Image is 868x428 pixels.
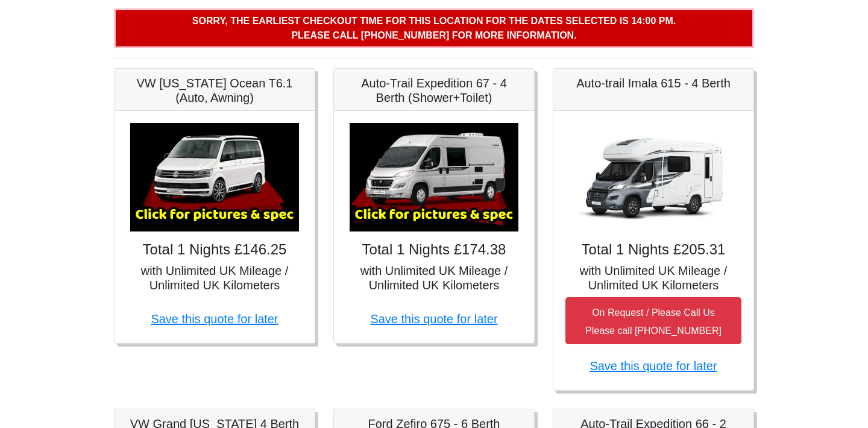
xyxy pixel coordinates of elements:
[151,312,278,326] a: Save this quote for later
[565,297,741,344] button: On Request / Please Call UsPlease call [PHONE_NUMBER]
[590,359,717,373] a: Save this quote for later
[350,123,518,231] img: Auto-Trail Expedition 67 - 4 Berth (Shower+Toilet)
[565,263,741,292] h5: with Unlimited UK Mileage / Unlimited UK Kilometers
[569,123,738,231] img: Auto-trail Imala 615 - 4 Berth
[370,312,497,326] a: Save this quote for later
[346,76,522,105] h5: Auto-Trail Expedition 67 - 4 Berth (Shower+Toilet)
[192,16,676,40] b: Sorry, the earliest checkout time for this location for the dates selected is 14:00 pm. Please ca...
[585,307,722,336] small: On Request / Please Call Us Please call [PHONE_NUMBER]
[346,263,522,292] h5: with Unlimited UK Mileage / Unlimited UK Kilometers
[127,241,303,259] h4: Total 1 Nights £146.25
[565,76,741,90] h5: Auto-trail Imala 615 - 4 Berth
[346,241,522,259] h4: Total 1 Nights £174.38
[130,123,299,231] img: VW California Ocean T6.1 (Auto, Awning)
[127,76,303,105] h5: VW [US_STATE] Ocean T6.1 (Auto, Awning)
[565,241,741,259] h4: Total 1 Nights £205.31
[127,263,303,292] h5: with Unlimited UK Mileage / Unlimited UK Kilometers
